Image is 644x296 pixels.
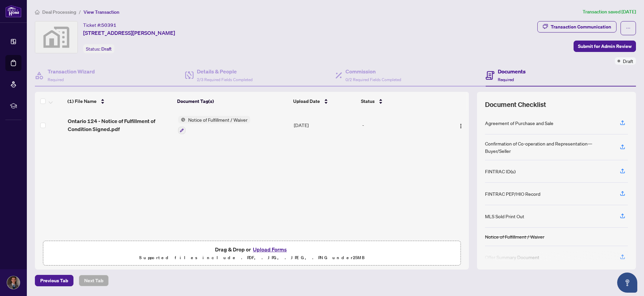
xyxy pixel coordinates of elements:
h4: Documents [498,67,526,75]
button: Logo [455,120,466,130]
button: Upload Forms [251,245,289,254]
span: Required [498,77,514,82]
h4: Transaction Wizard [48,67,95,75]
th: Document Tag(s) [174,92,290,111]
h4: Commission [345,67,401,75]
span: Notice of Fulfillment / Waiver [185,116,250,123]
span: home [35,10,40,14]
td: [DATE] [291,111,359,139]
img: svg%3e [35,21,77,53]
span: ellipsis [626,26,631,31]
img: Logo [458,123,464,129]
div: Confirmation of Co-operation and Representation—Buyer/Seller [485,140,612,155]
img: logo [5,5,21,17]
button: Submit for Admin Review [574,41,636,52]
span: Deal Processing [42,9,76,15]
button: Transaction Communication [537,21,616,33]
div: Status: [83,44,114,53]
span: 0/2 Required Fields Completed [345,77,401,82]
span: Drag & Drop orUpload FormsSupported files include .PDF, .JPG, .JPEG, .PNG under25MB [43,241,461,266]
th: (1) File Name [65,92,174,111]
span: Previous Tab [40,275,68,286]
button: Status IconNotice of Fulfillment / Waiver [178,116,250,134]
div: FINTRAC PEP/HIO Record [485,190,540,197]
span: Required [48,77,64,82]
li: / [79,8,81,16]
div: Transaction Communication [551,21,611,32]
p: Supported files include .PDF, .JPG, .JPEG, .PNG under 25 MB [47,254,457,262]
span: Draft [623,57,633,65]
button: Next Tab [79,275,109,286]
div: FINTRAC ID(s) [485,168,516,175]
div: - [362,121,442,129]
img: Profile Icon [7,276,20,289]
button: Previous Tab [35,275,73,286]
span: Document Checklist [485,100,546,109]
div: MLS Sold Print Out [485,213,524,220]
span: Upload Date [293,98,320,105]
span: Drag & Drop or [215,245,289,254]
span: 2/3 Required Fields Completed [197,77,253,82]
span: Status [361,98,375,105]
span: Submit for Admin Review [578,41,632,52]
div: Agreement of Purchase and Sale [485,119,553,127]
button: Open asap [617,273,637,293]
span: 50391 [101,22,116,28]
span: (1) File Name [67,98,97,105]
th: Upload Date [290,92,358,111]
img: Status Icon [178,116,185,123]
h4: Details & People [197,67,253,75]
div: Ticket #: [83,21,116,29]
span: Ontario 124 - Notice of Fulfillment of Condition Signed.pdf [68,117,173,133]
th: Status [358,92,443,111]
span: [STREET_ADDRESS][PERSON_NAME] [83,29,175,37]
span: View Transaction [84,9,119,15]
div: Notice of Fulfillment / Waiver [485,233,544,240]
span: Draft [101,46,112,52]
article: Transaction saved [DATE] [583,8,636,16]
